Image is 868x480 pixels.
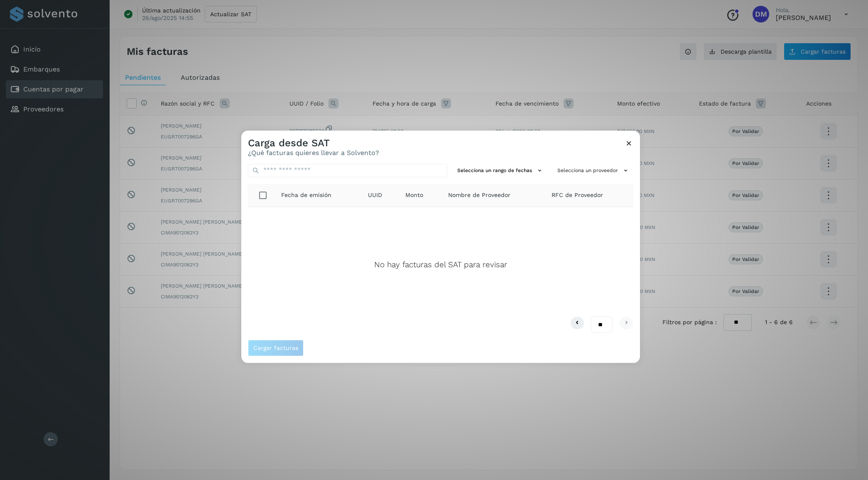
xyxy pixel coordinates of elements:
p: ¿Qué facturas quieres llevar a Solvento? [248,149,379,157]
h3: Carga desde SAT [248,137,379,149]
button: Cargar facturas [248,340,304,356]
span: Fecha de emisión [281,191,331,200]
span: Monto [405,191,423,200]
span: RFC de Proveedor [552,191,603,200]
button: Selecciona un rango de fechas [454,164,547,177]
span: Nombre de Proveedor [448,191,510,200]
span: UUID [368,191,382,200]
p: No hay facturas del SAT para revisar [374,261,507,270]
span: Cargar facturas [253,345,298,351]
button: Selecciona un proveedor [554,164,633,177]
